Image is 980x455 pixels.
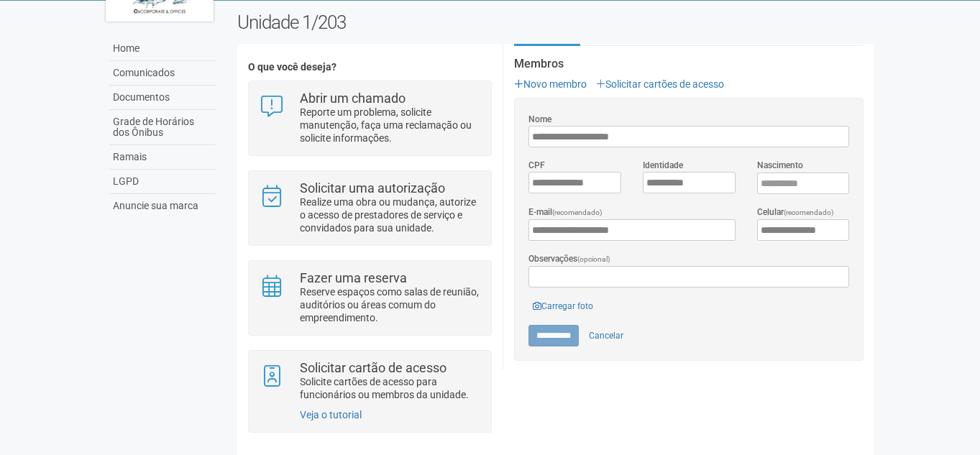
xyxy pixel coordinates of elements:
label: E-mail [528,206,603,219]
p: Reserve espaços como salas de reunião, auditórios ou áreas comum do empreendimento. [300,285,480,324]
p: Solicite cartões de acesso para funcionários ou membros da unidade. [300,375,480,401]
a: Documentos [109,86,216,110]
a: LGPD [109,170,216,194]
a: Grade de Horários dos Ônibus [109,110,216,145]
a: Solicitar cartão de acesso Solicite cartões de acesso para funcionários ou membros da unidade. [260,362,480,401]
a: Fazer uma reserva Reserve espaços como salas de reunião, auditórios ou áreas comum do empreendime... [260,272,480,324]
strong: Abrir um chamado [300,91,406,106]
label: CPF [528,159,545,172]
strong: Membros [514,58,864,70]
strong: Solicitar uma autorização [300,180,445,196]
a: Solicitar cartões de acesso [596,78,724,90]
h4: O que você deseja? [248,62,492,73]
strong: Fazer uma reserva [300,270,407,285]
label: Observações [528,252,610,266]
a: Novo membro [514,78,587,90]
p: Reporte um problema, solicite manutenção, faça uma reclamação ou solicite informações. [300,106,480,144]
a: Carregar foto [528,298,597,314]
a: Abrir um chamado Reporte um problema, solicite manutenção, faça uma reclamação ou solicite inform... [260,92,480,144]
label: Nome [528,113,551,126]
strong: Solicitar cartão de acesso [300,360,447,375]
label: Identidade [643,159,683,172]
p: Realize uma obra ou mudança, autorize o acesso de prestadores de serviço e convidados para sua un... [300,196,480,234]
a: Home [109,37,216,61]
label: Celular [757,206,834,219]
span: (recomendado) [784,208,834,216]
a: Comunicados [109,61,216,86]
a: Solicitar uma autorização Realize uma obra ou mudança, autorize o acesso de prestadores de serviç... [260,182,480,234]
h2: Unidade 1/203 [237,12,875,33]
label: Nascimento [757,159,803,172]
span: (recomendado) [552,208,603,216]
a: Anuncie sua marca [109,194,216,218]
span: (opcional) [577,255,610,263]
a: Cancelar [581,325,631,346]
a: Veja o tutorial [300,409,362,420]
a: Ramais [109,145,216,170]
